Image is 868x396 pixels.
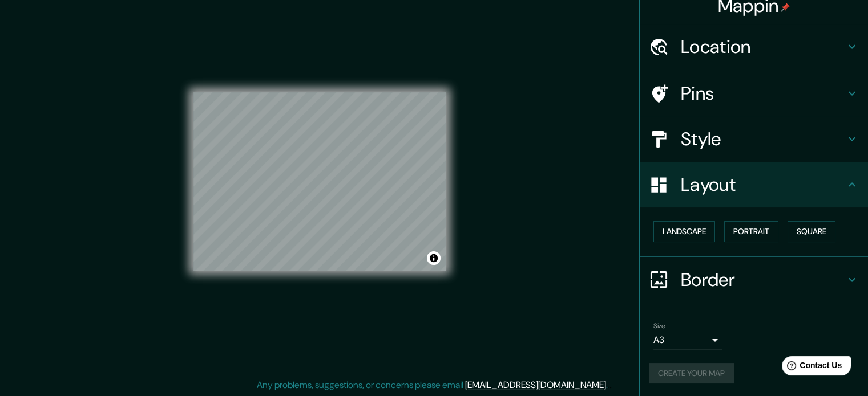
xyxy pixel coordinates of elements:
[653,331,722,349] div: A3
[724,221,778,242] button: Portrait
[653,321,665,330] label: Size
[427,251,441,265] button: Toggle attribution
[640,24,868,70] div: Location
[640,71,868,116] div: Pins
[681,268,845,291] h4: Border
[193,92,446,271] canvas: Map
[257,378,608,392] p: Any problems, suggestions, or concerns please email .
[653,221,715,242] button: Landscape
[609,378,612,392] div: .
[781,3,790,12] img: pin-icon.png
[681,128,845,150] h4: Style
[640,116,868,162] div: Style
[465,379,606,391] a: [EMAIL_ADDRESS][DOMAIN_NAME]
[681,35,845,58] h4: Location
[640,257,868,303] div: Border
[608,378,609,392] div: .
[788,221,835,242] button: Square
[681,173,845,196] h4: Layout
[766,352,855,383] iframe: Help widget launcher
[640,162,868,207] div: Layout
[681,82,845,105] h4: Pins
